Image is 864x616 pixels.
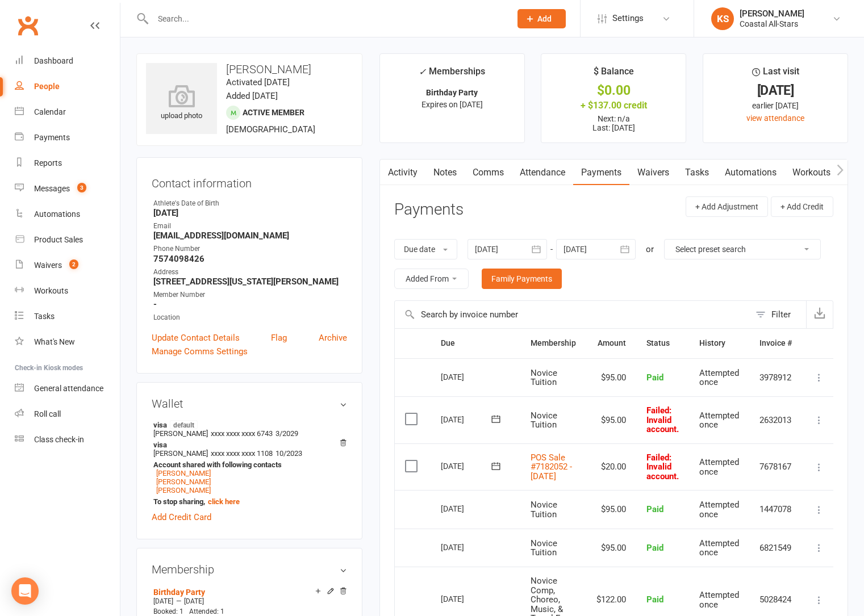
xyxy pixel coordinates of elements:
div: Coastal All-Stars [740,19,804,29]
div: Class check-in [34,435,84,444]
div: Filter [771,308,791,321]
a: Dashboard [15,48,120,74]
span: Booked: 1 [153,607,183,615]
div: Product Sales [34,235,83,244]
div: + $137.00 credit [552,99,675,111]
div: People [34,82,60,91]
span: 3 [77,183,86,192]
a: Reports [15,150,120,176]
a: click here [208,497,240,506]
div: Member Number [153,290,347,300]
span: [DATE] [184,597,204,605]
span: Paid [646,504,663,514]
strong: Account shared with following contacts [153,460,341,469]
a: Flag [271,331,287,345]
th: Due [431,329,520,358]
a: Family Payments [482,269,562,289]
strong: 7574098426 [153,254,347,264]
time: Activated [DATE] [226,77,290,87]
a: Notes [425,160,465,186]
a: Attendance [512,160,573,186]
i: ✓ [419,66,426,77]
div: [DATE] [441,410,493,428]
span: : Invalid account. [646,405,679,434]
div: $ Balance [594,64,634,85]
span: Attempted once [699,500,739,519]
div: [DATE] [441,457,493,475]
div: [DATE] [713,85,837,97]
a: Add Credit Card [152,510,211,524]
button: Add [517,9,566,28]
a: view attendance [746,114,804,123]
a: [PERSON_NAME] [156,486,211,495]
h3: Payments [394,201,464,219]
th: Status [636,329,689,358]
a: Tasks [15,304,120,329]
a: Update Contact Details [152,331,240,345]
span: default [170,420,198,429]
strong: [STREET_ADDRESS][US_STATE][PERSON_NAME] [153,276,347,287]
td: $20.00 [586,443,636,491]
td: 6821549 [749,529,802,567]
div: What's New [34,337,75,346]
div: Memberships [419,64,485,85]
a: [PERSON_NAME] [156,477,211,486]
th: Membership [520,329,586,358]
h3: Membership [152,563,347,576]
div: Phone Number [153,244,347,254]
strong: To stop sharing, [153,497,341,506]
div: Roll call [34,409,61,418]
div: Address [153,267,347,278]
div: or [646,242,654,256]
button: Filter [750,301,806,328]
a: Workouts [15,278,120,304]
strong: Birthday Party [426,88,478,97]
button: Added From [394,269,469,289]
a: Workouts [784,160,838,186]
button: + Add Credit [771,196,833,217]
a: Product Sales [15,227,120,253]
span: Expires on [DATE] [421,100,483,109]
span: Failed [646,405,679,434]
div: Tasks [34,312,55,321]
div: Automations [34,209,80,219]
span: Paid [646,372,663,383]
div: Athlete's Date of Birth [153,198,347,209]
div: [DATE] [441,500,493,517]
h3: [PERSON_NAME] [146,63,353,76]
a: Manage Comms Settings [152,345,248,358]
a: Automations [15,202,120,227]
input: Search by invoice number [395,301,750,328]
td: 7678167 [749,443,802,491]
div: [DATE] [441,538,493,556]
span: Active member [243,108,304,117]
span: 2 [69,259,78,269]
div: Messages [34,184,70,193]
h3: Wallet [152,397,347,410]
a: General attendance kiosk mode [15,376,120,401]
div: upload photo [146,85,217,122]
span: 10/2023 [276,449,302,458]
p: Next: n/a Last: [DATE] [552,114,675,132]
strong: [DATE] [153,208,347,218]
span: Failed [646,452,679,481]
span: Attempted once [699,410,739,430]
span: Attempted once [699,457,739,477]
div: Dashboard [34,56,73,65]
strong: - [153,299,347,309]
th: Invoice # [749,329,802,358]
div: Payments [34,133,70,142]
a: Archive [319,331,347,345]
a: Tasks [677,160,717,186]
td: 1447078 [749,490,802,529]
div: earlier [DATE] [713,99,837,112]
div: Reports [34,158,62,167]
strong: [EMAIL_ADDRESS][DOMAIN_NAME] [153,231,347,241]
strong: visa [153,441,341,449]
th: Amount [586,329,636,358]
td: $95.00 [586,529,636,567]
a: Roll call [15,401,120,427]
a: Class kiosk mode [15,427,120,452]
a: Waivers 2 [15,253,120,278]
span: Paid [646,543,663,553]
